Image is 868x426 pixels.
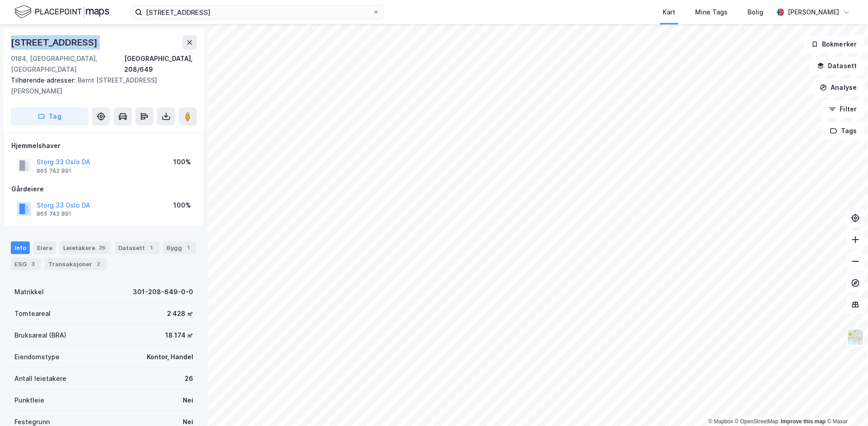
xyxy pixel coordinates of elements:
[847,329,864,346] img: Z
[809,57,864,75] button: Datasett
[142,5,372,19] input: Søk på adresse, matrikkel, gårdeiere, leietakere eller personer
[133,287,193,297] div: 301-208-649-0-0
[124,53,197,75] div: [GEOGRAPHIC_DATA], 208/649
[167,308,193,319] div: 2 428 ㎡
[11,241,30,254] div: Info
[14,395,44,406] div: Punktleie
[147,352,193,362] div: Kontor, Handel
[812,79,864,97] button: Analyse
[781,418,826,425] a: Improve this map
[173,157,191,167] div: 100%
[94,259,103,269] div: 2
[11,76,78,84] span: Tilhørende adresser:
[183,395,193,406] div: Nei
[788,7,839,18] div: [PERSON_NAME]
[822,122,864,140] button: Tags
[11,107,88,125] button: Tag
[14,352,60,362] div: Eiendomstype
[165,330,193,341] div: 18 174 ㎡
[37,167,71,175] div: 965 742 891
[823,383,868,426] iframe: Chat Widget
[735,418,779,425] a: OpenStreetMap
[97,243,107,252] div: 26
[11,75,190,97] div: Bernt [STREET_ADDRESS][PERSON_NAME]
[14,308,51,319] div: Tomteareal
[185,373,193,384] div: 26
[14,330,66,341] div: Bruksareal (BRA)
[695,7,728,18] div: Mine Tags
[60,241,111,254] div: Leietakere
[11,184,196,194] div: Gårdeiere
[803,35,864,53] button: Bokmerker
[14,287,44,297] div: Matrikkel
[708,418,733,425] a: Mapbox
[45,258,107,270] div: Transaksjoner
[173,200,191,211] div: 100%
[14,373,66,384] div: Antall leietakere
[11,53,124,75] div: 0184, [GEOGRAPHIC_DATA], [GEOGRAPHIC_DATA]
[37,210,71,218] div: 965 742 891
[11,258,41,270] div: ESG
[163,241,196,254] div: Bygg
[147,243,156,252] div: 1
[11,140,196,151] div: Hjemmelshaver
[11,35,99,50] div: [STREET_ADDRESS]
[184,243,193,252] div: 1
[33,241,56,254] div: Eiere
[115,241,159,254] div: Datasett
[663,7,675,18] div: Kart
[14,4,109,20] img: logo.f888ab2527a4732fd821a326f86c7f29.svg
[28,259,37,269] div: 3
[821,100,864,118] button: Filter
[747,7,763,18] div: Bolig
